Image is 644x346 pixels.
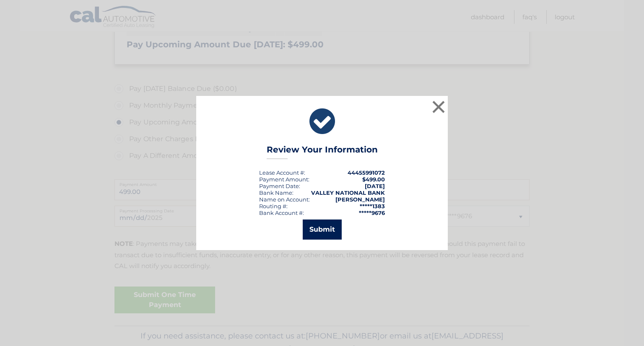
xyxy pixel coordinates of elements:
[259,176,309,183] div: Payment Amount:
[259,209,304,216] div: Bank Account #:
[267,145,378,159] h3: Review Your Information
[335,196,385,203] strong: [PERSON_NAME]
[259,203,288,209] div: Routing #:
[365,183,385,189] span: [DATE]
[259,169,305,176] div: Lease Account #:
[259,196,310,203] div: Name on Account:
[259,183,300,189] div: :
[259,183,299,189] span: Payment Date
[362,176,385,183] span: $499.00
[259,189,293,196] div: Bank Name:
[430,98,447,115] button: ×
[311,189,385,196] strong: VALLEY NATIONAL BANK
[348,169,385,176] strong: 44455991072
[303,219,342,240] button: Submit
